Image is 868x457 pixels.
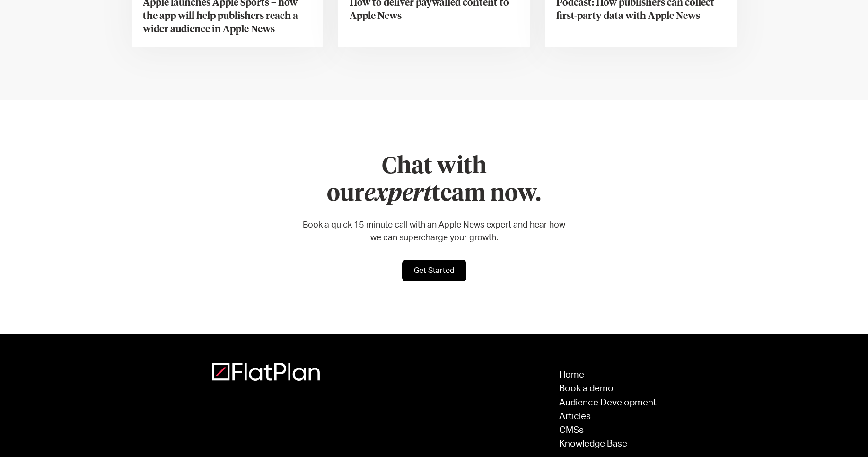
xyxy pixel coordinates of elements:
p: Book a quick 15 minute call with an Apple News expert and hear how we can supercharge your growth. [302,219,567,245]
a: Knowledge Base [559,439,657,448]
a: Book a demo [559,384,657,393]
a: Audience Development [559,398,657,407]
h2: Chat with our team now. [302,153,567,208]
a: CMSs [559,426,657,435]
a: Home [559,370,657,379]
em: expert [364,183,432,205]
a: Articles [559,412,657,421]
a: Get Started [402,260,466,281]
